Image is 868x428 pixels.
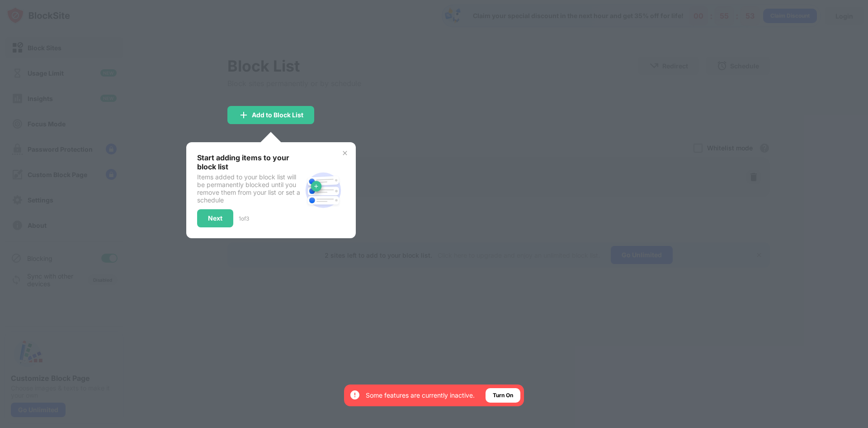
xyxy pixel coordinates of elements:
img: x-button.svg [341,149,349,157]
div: 1 of 3 [239,215,249,222]
div: Turn On [493,391,513,400]
img: error-circle-white.svg [349,390,360,400]
div: Items added to your block list will be permanently blocked until you remove them from your list o... [197,173,302,204]
img: block-site.svg [302,168,345,212]
div: Next [208,215,222,222]
div: Start adding items to your block list [197,153,302,171]
div: Some features are currently inactive. [366,391,475,400]
div: Add to Block List [252,111,303,119]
